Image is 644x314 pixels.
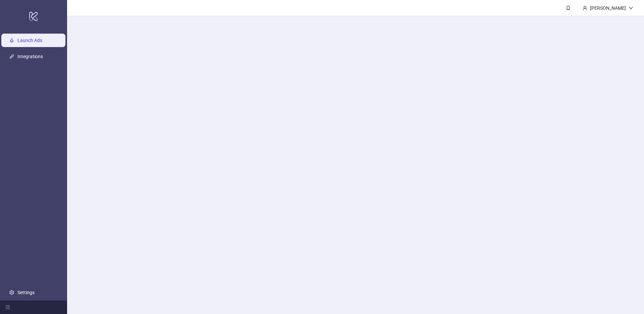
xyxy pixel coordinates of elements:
[629,6,633,10] span: down
[587,4,629,12] div: [PERSON_NAME]
[566,5,571,10] span: bell
[17,54,43,59] a: Integrations
[583,6,587,10] span: user
[5,305,10,310] span: menu-fold
[17,290,35,295] a: Settings
[17,38,42,43] a: Launch Ads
